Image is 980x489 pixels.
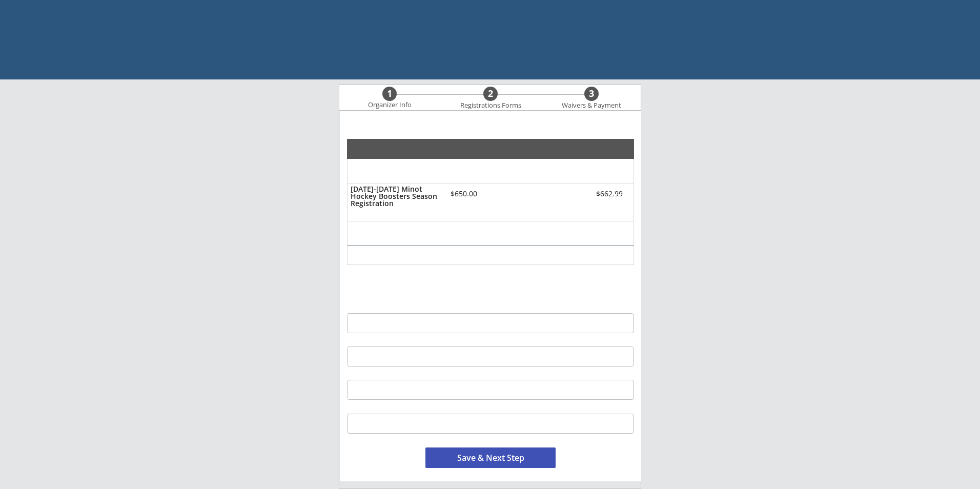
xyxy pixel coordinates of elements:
button: Save & Next Step [425,447,556,468]
div: 1 [382,88,397,99]
div: 2 [483,88,498,99]
div: $662.99 [565,190,623,197]
div: Organizer Info [361,101,418,109]
div: 3 [584,88,599,99]
div: [DATE]-[DATE] Minot Hockey Boosters Season Registration [351,186,437,207]
div: Registrations Forms [455,101,526,110]
div: Waivers & Payment [556,101,627,110]
div: $650.00 [442,190,485,197]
